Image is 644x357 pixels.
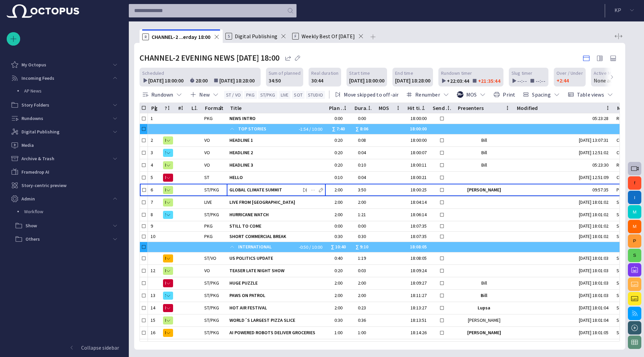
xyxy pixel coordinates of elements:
[165,137,166,144] span: R
[238,242,296,252] span: INTERNATIONAL
[165,174,166,181] span: N
[328,305,348,311] div: 2:00
[229,196,323,209] div: LIVE FROM TOKYO
[229,292,323,299] span: PAWS ON PATROL
[192,105,199,111] div: Lck
[407,317,427,323] div: 18:13:51
[328,317,348,323] div: 0:30
[165,280,166,287] span: N
[191,103,200,113] button: Lck column menu
[328,280,348,286] div: 2:00
[205,105,223,111] div: Format
[163,209,173,221] button: S
[279,91,291,99] button: LIVE
[302,33,355,40] span: Weekly Best Of [DATE]
[503,103,512,113] button: Presenters column menu
[594,76,621,84] p: None active
[204,317,219,323] div: ST/PKG
[407,292,427,299] div: 18:11:27
[229,314,323,326] div: WORLD´S LARGEST PIZZA SLICE
[21,169,49,175] p: Framedrop AI
[229,184,323,196] div: GLOBAL CLIMATE SUMMIT
[163,252,173,264] button: M
[407,124,427,134] div: 18:00:00
[229,159,323,171] div: HEADLINE 3
[628,234,641,248] button: P
[165,150,166,156] span: S
[579,255,611,261] div: 9/29 18:01:03
[151,330,159,336] div: 16
[204,233,213,240] div: PKG
[229,209,323,221] div: HURRICANE WATCH
[229,277,323,289] div: HUGE PUZZLE
[7,179,122,192] div: Story-centric preview
[332,88,401,101] button: Move skipped to off-air
[225,33,232,40] p: S
[328,330,348,336] div: 1:00
[328,233,348,240] div: 0:30
[358,330,369,336] div: 1:00
[298,244,323,250] span: -0:50 / 10:00
[238,124,296,134] span: TOP STORIES
[365,103,374,113] button: Duration column menu
[407,242,427,252] div: 18:08:05
[628,191,641,204] button: I
[163,172,173,184] button: N
[358,233,369,240] div: 0:30
[151,267,159,274] div: 12
[328,187,348,193] div: 2:00
[358,223,369,229] div: 0:00
[21,75,54,81] p: Incoming Feeds
[229,233,323,240] span: SHORT COMMERCIAL BREAK
[151,103,160,113] button: Pg column menu
[7,138,122,152] div: Media
[204,115,213,122] div: PKG
[244,91,257,99] button: PKG
[204,199,212,205] div: LIVE
[229,252,323,264] div: US POLITICS UPDATE
[163,265,173,277] button: R
[579,317,611,323] div: 9/29 18:01:04
[329,105,348,111] div: Plan dur
[229,212,323,218] span: HURRICANE WATCH
[393,103,403,113] button: MOS column menu
[328,242,348,252] div: ∑ 10:40
[24,208,43,215] p: Workflow
[21,142,34,148] p: Media
[178,105,181,111] div: #
[165,267,166,274] span: R
[229,330,323,336] span: AI POWERED ROBOTS DELIVER GROCERIES
[151,150,159,156] div: 3
[11,85,122,98] div: AP News
[229,134,323,146] div: HEADLINE 1
[467,187,501,193] div: Alex
[163,159,173,171] button: R
[229,232,323,242] div: SHORT COMMERCIAL BREAK
[164,103,173,113] button: ? column menu
[151,223,159,229] div: 9
[187,88,221,101] button: New
[407,223,427,229] div: 18:07:35
[517,105,538,111] div: Modified
[328,174,348,181] div: 0:10
[358,115,369,122] div: 0:00
[579,212,611,218] div: 9/29 18:01:02
[407,255,427,261] div: 18:08:05
[579,330,611,336] div: 9/29 18:01:05
[229,223,323,229] span: STILL TO COME
[163,134,173,146] button: R
[21,155,54,162] p: Archive & Trash
[358,187,369,193] div: 3:50
[407,199,427,205] div: 18:04:14
[407,162,427,168] div: 18:00:11
[579,150,611,156] div: 10/6 12:51:02
[358,212,369,218] div: 1:21
[151,187,159,193] div: 6
[21,195,35,202] p: Admin
[151,317,159,323] div: 15
[223,29,289,43] div: SDigital Publishing
[579,280,611,286] div: 9/29 18:01:03
[433,105,451,111] div: Send to LiveU
[292,91,305,99] button: SOT
[328,162,348,168] div: 0:20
